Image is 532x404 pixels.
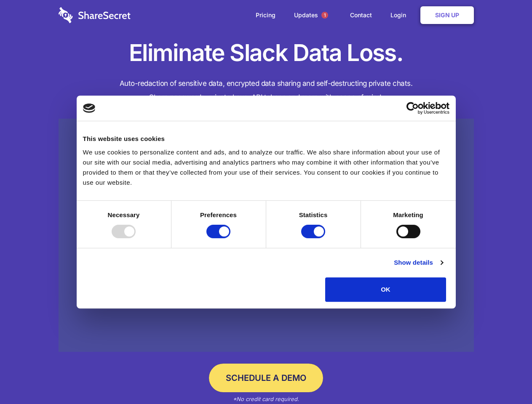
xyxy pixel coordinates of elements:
h1: Eliminate Slack Data Loss. [59,38,474,68]
div: We use cookies to personalize content and ads, and to analyze our traffic. We also share informat... [83,147,449,188]
a: Contact [342,2,380,28]
strong: Marketing [393,211,423,218]
a: Usercentrics Cookiebot - opens in a new window [376,102,449,114]
a: Show details [394,258,443,268]
button: OK [325,277,446,302]
strong: Preferences [200,211,237,218]
a: Schedule a Demo [209,364,323,392]
a: Wistia video thumbnail [59,119,474,352]
h4: Auto-redaction of sensitive data, encrypted data sharing and self-destructing private chats. Shar... [59,77,474,104]
em: *No credit card required. [233,396,299,402]
span: 1 [321,12,328,19]
strong: Necessary [108,211,140,218]
img: logo [83,104,96,113]
div: This website uses cookies [83,134,449,144]
a: Pricing [247,2,284,28]
strong: Statistics [299,211,328,218]
a: Sign Up [420,6,474,24]
a: Login [382,2,419,28]
img: logo-wordmark-white-trans-d4663122ce5f474addd5e946df7df03e33cb6a1c49d2221995e7729f52c070b2.svg [59,7,131,23]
